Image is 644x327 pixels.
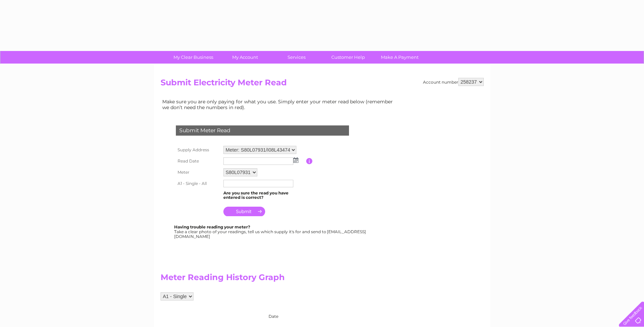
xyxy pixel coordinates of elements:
a: Make A Payment [372,51,428,64]
a: Customer Help [320,51,376,64]
b: Having trouble reading your meter? [174,224,250,229]
a: My Account [217,51,273,64]
div: Account number [423,78,484,86]
div: Submit Meter Read [176,125,349,136]
th: A1 - Single - All [174,178,222,189]
h2: Meter Reading History Graph [161,273,398,286]
input: Submit [223,207,265,216]
img: ... [293,157,298,163]
input: Information [306,158,313,164]
h2: Submit Electricity Meter Read [161,78,484,91]
td: Are you sure the read you have entered is correct? [222,189,306,202]
td: Make sure you are only paying for what you use. Simply enter your meter read below (remember we d... [161,97,398,111]
a: My Clear Business [165,51,221,64]
a: Services [269,51,325,64]
th: Supply Address [174,144,222,156]
div: Date [161,307,398,319]
th: Meter [174,167,222,178]
th: Read Date [174,156,222,167]
div: Take a clear photo of your readings, tell us which supply it's for and send to [EMAIL_ADDRESS][DO... [174,225,367,239]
